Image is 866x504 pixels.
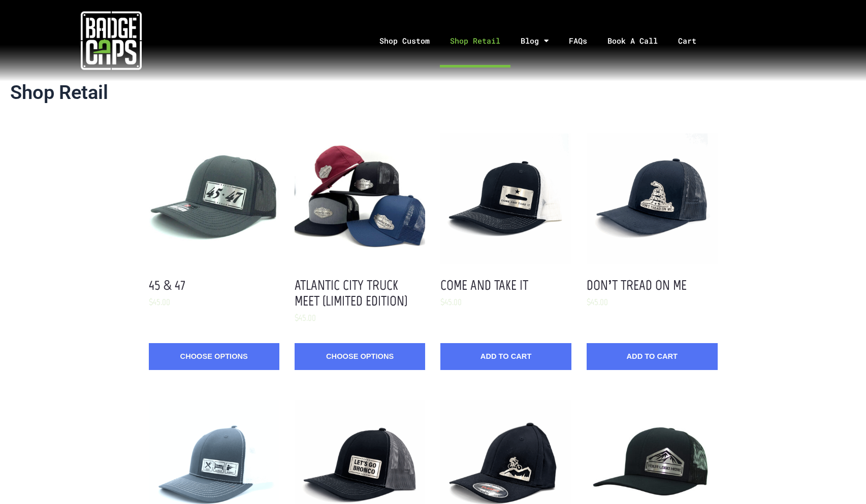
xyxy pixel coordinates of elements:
nav: Menu [222,14,866,68]
span: $45.00 [440,296,462,308]
span: $45.00 [295,312,316,323]
a: 45 & 47 [149,277,185,293]
h1: Shop Retail [10,81,856,105]
button: Add to Cart [440,343,571,370]
button: Atlantic City Truck Meet Hat Options [295,133,425,264]
img: badgecaps white logo with green acccent [81,10,142,71]
a: Atlantic City Truck Meet (Limited Edition) [295,277,407,309]
a: FAQs [559,14,597,68]
a: Choose Options [295,343,425,370]
a: Choose Options [149,343,279,370]
button: Add to Cart [587,343,717,370]
a: Don’t Tread on Me [587,277,687,293]
span: $45.00 [149,296,170,308]
a: Blog [510,14,559,68]
span: $45.00 [587,296,608,308]
a: Book A Call [597,14,668,68]
a: Cart [668,14,719,68]
a: Come and Take It [440,277,528,293]
a: Shop Custom [369,14,440,68]
a: Shop Retail [440,14,510,68]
